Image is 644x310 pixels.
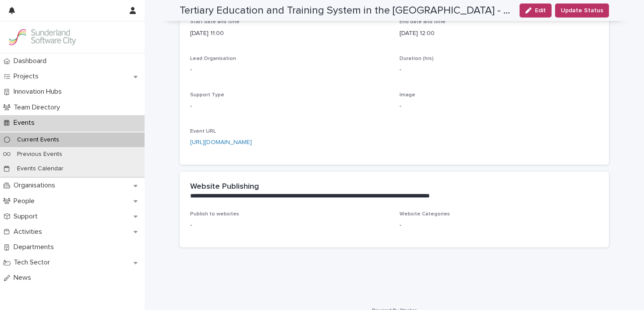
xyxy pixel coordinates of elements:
p: - [400,65,598,74]
p: Departments [10,243,61,251]
p: Organisations [10,181,62,190]
p: Projects [10,72,46,81]
span: Start date and time [190,19,240,25]
p: People [10,197,42,205]
h2: Website Publishing [190,182,259,192]
p: - [190,102,389,111]
p: [DATE] 12:00 [400,29,598,38]
span: Website Categories [400,211,450,217]
p: Events Calendar [10,165,71,173]
p: Events [10,119,42,127]
p: Innovation Hubs [10,88,69,96]
span: Image [400,92,415,98]
button: Update Status [555,4,609,18]
p: [DATE] 11:00 [190,29,389,38]
span: Lead Organisation [190,56,236,61]
p: Team Directory [10,103,67,112]
p: Tech Sector [10,258,57,267]
h2: Tertiary Education and Training System in the [GEOGRAPHIC_DATA] - Workshop [180,4,513,17]
p: Activities [10,228,49,236]
span: Event URL [190,129,216,134]
span: Support Type [190,92,224,98]
a: [URL][DOMAIN_NAME] [190,139,252,145]
span: End date and time [400,19,446,25]
p: Current Events [10,136,66,144]
span: Duration (hrs) [400,56,434,61]
span: Update Status [561,6,603,15]
p: - [400,102,598,111]
p: Dashboard [10,57,53,65]
p: - [400,221,598,230]
p: News [10,274,38,282]
span: Publish to websites [190,211,239,217]
p: Previous Events [10,151,69,158]
p: - [190,65,389,74]
img: Kay6KQejSz2FjblR6DWv [7,28,77,46]
button: Edit [520,4,552,18]
p: Support [10,212,45,221]
span: Edit [535,7,546,14]
p: - [190,221,389,230]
